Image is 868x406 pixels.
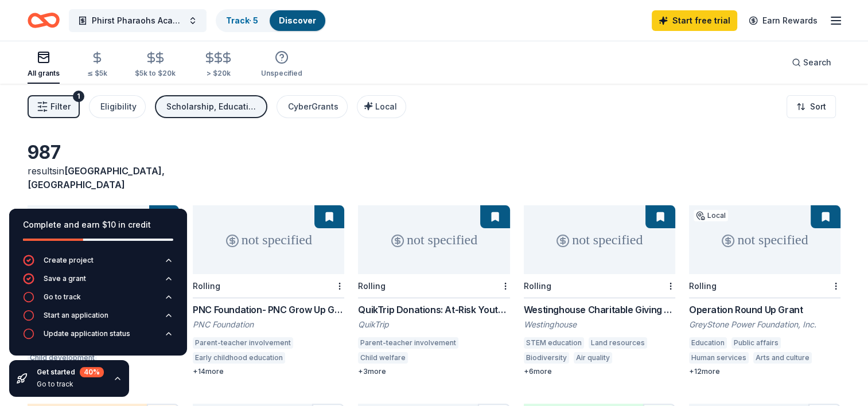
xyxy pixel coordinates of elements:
[689,281,717,291] div: Rolling
[288,100,338,114] div: CyberGrants
[28,165,165,190] span: in
[783,51,840,74] button: Search
[358,367,509,376] div: + 3 more
[44,256,94,265] div: Create project
[193,205,344,274] div: not specified
[23,255,173,273] button: Create project
[37,380,104,389] div: Go to track
[689,205,840,376] a: not specifiedLocalRollingOperation Round Up GrantGreyStone Power Foundation, Inc.EducationPublic ...
[261,69,302,78] div: Unspecified
[261,46,302,84] button: Unspecified
[193,205,344,376] a: not specifiedRollingPNC Foundation- PNC Grow Up GreatPNC FoundationParent-teacher involvementEarl...
[23,310,173,328] button: Start an application
[87,46,107,84] button: ≤ $5k
[23,328,173,346] button: Update application status
[279,15,316,25] a: Discover
[28,69,60,78] div: All grants
[87,69,107,78] div: ≤ $5k
[787,95,836,118] button: Sort
[50,100,71,114] span: Filter
[166,100,258,114] div: Scholarship, Education, Conference, Projects & programming
[524,319,675,330] div: Westinghouse
[689,319,840,330] div: GreyStone Power Foundation, Inc.
[44,292,81,302] div: Go to track
[358,303,509,317] div: QuikTrip Donations: At-Risk Youth and Early Childhood Education
[92,14,184,28] span: Phirst Pharaohs Academy
[524,303,675,317] div: Westinghouse Charitable Giving Program
[810,100,826,114] span: Sort
[358,319,509,330] div: QuikTrip
[524,281,551,291] div: Rolling
[193,319,344,330] div: PNC Foundation
[524,205,675,274] div: not specified
[44,311,108,320] div: Start an application
[689,303,840,317] div: Operation Round Up Grant
[69,9,207,32] button: Phirst Pharaohs Academy
[155,95,267,118] button: Scholarship, Education, Conference, Projects & programming
[37,367,104,377] div: Get started
[89,95,146,118] button: Eligibility
[193,281,220,291] div: Rolling
[731,337,781,349] div: Public affairs
[589,337,647,349] div: Land resources
[524,205,675,376] a: not specifiedRollingWestinghouse Charitable Giving ProgramWestinghouseSTEM educationLand resource...
[689,337,727,349] div: Education
[23,273,173,291] button: Save a grant
[574,352,612,364] div: Air quality
[358,337,458,349] div: Parent-teacher involvement
[28,165,165,190] span: [GEOGRAPHIC_DATA], [GEOGRAPHIC_DATA]
[689,352,749,364] div: Human services
[694,210,728,221] div: Local
[28,46,60,84] button: All grants
[193,337,293,349] div: Parent-teacher involvement
[28,7,60,34] a: Home
[742,10,824,31] a: Earn Rewards
[357,95,406,118] button: Local
[73,91,84,102] div: 1
[216,9,326,32] button: Track· 5Discover
[689,367,840,376] div: + 12 more
[753,352,812,364] div: Arts and culture
[524,337,584,349] div: STEM education
[23,218,173,232] div: Complete and earn $10 in credit
[652,10,737,31] a: Start free trial
[226,15,258,25] a: Track· 5
[23,291,173,310] button: Go to track
[193,352,285,364] div: Early childhood education
[28,95,80,118] button: Filter1
[203,46,233,84] button: > $20k
[524,352,569,364] div: Biodiversity
[358,281,386,291] div: Rolling
[689,205,840,274] div: not specified
[193,303,344,317] div: PNC Foundation- PNC Grow Up Great
[412,352,505,364] div: Early childhood education
[193,367,344,376] div: + 14 more
[203,69,233,78] div: > $20k
[135,69,176,78] div: $5k to $20k
[524,367,675,376] div: + 6 more
[28,164,179,192] div: results
[358,352,408,364] div: Child welfare
[100,100,137,114] div: Eligibility
[44,274,86,283] div: Save a grant
[358,205,509,274] div: not specified
[375,101,397,111] span: Local
[80,367,104,377] div: 40 %
[277,95,348,118] button: CyberGrants
[135,46,176,84] button: $5k to $20k
[358,205,509,376] a: not specifiedRollingQuikTrip Donations: At-Risk Youth and Early Childhood EducationQuikTripParent...
[28,141,179,164] div: 987
[803,56,831,69] span: Search
[44,329,130,338] div: Update application status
